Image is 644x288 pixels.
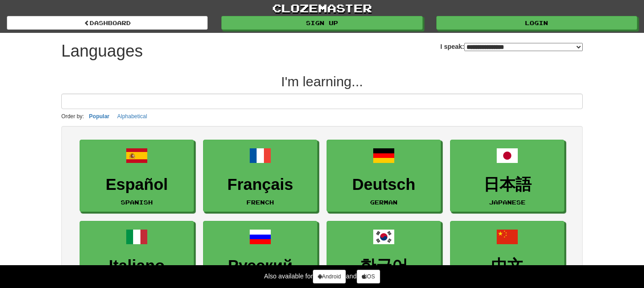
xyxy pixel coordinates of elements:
[313,270,346,283] a: Android
[7,16,208,30] a: dashboard
[489,199,526,205] small: Japanese
[332,176,436,194] h3: Deutsch
[455,176,559,194] h3: 日本語
[121,199,153,205] small: Spanish
[114,111,150,121] button: Alphabetical
[327,140,441,212] a: DeutschGerman
[370,199,397,205] small: German
[221,16,422,30] a: Sign up
[61,42,143,60] h1: Languages
[455,257,559,275] h3: 中文
[357,270,380,283] a: iOS
[436,16,637,30] a: Login
[85,176,189,194] h3: Español
[208,257,312,275] h3: Русский
[464,43,583,51] select: I speak:
[440,42,583,51] label: I speak:
[208,176,312,194] h3: Français
[86,111,113,121] button: Popular
[450,140,564,212] a: 日本語Japanese
[61,74,583,89] h2: I'm learning...
[247,199,274,205] small: French
[332,257,436,275] h3: 한국어
[85,257,189,275] h3: Italiano
[203,140,317,212] a: FrançaisFrench
[80,140,194,212] a: EspañolSpanish
[61,113,84,120] small: Order by:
